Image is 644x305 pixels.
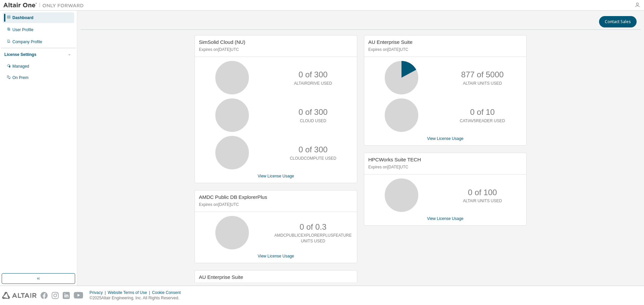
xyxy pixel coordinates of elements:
p: Expires on [DATE] UTC [368,47,521,53]
p: Expires on [DATE] UTC [199,282,351,288]
img: facebook.svg [41,292,48,299]
p: ALTAIR UNITS USED [463,81,502,86]
div: Dashboard [12,15,34,20]
img: instagram.svg [52,292,59,299]
img: altair_logo.svg [2,292,37,299]
p: 877 of 5000 [461,69,504,80]
p: 0 of 300 [299,144,328,155]
div: Company Profile [12,39,42,45]
p: ALTAIRDRIVE USED [294,81,332,86]
a: View License Usage [258,174,294,178]
div: On Prem [12,75,29,80]
div: Cookie Consent [152,290,184,295]
p: 0 of 300 [299,106,328,118]
span: AMDC Public DB ExplorerPlus [199,194,267,200]
p: AMDCPUBLICEXPLORERPLUSFEATURE UNITS USED [274,233,352,244]
div: License Settings [4,52,36,57]
span: AU Enterprise Suite [199,274,243,280]
div: User Profile [12,27,34,32]
img: Altair One [3,2,87,9]
p: Expires on [DATE] UTC [368,164,521,170]
a: View License Usage [258,254,294,258]
span: HPCWorks Suite TECH [368,157,421,162]
p: 0 of 300 [299,69,328,80]
p: © 2025 Altair Engineering, Inc. All Rights Reserved. [90,295,185,301]
a: View License Usage [427,136,464,141]
p: Expires on [DATE] UTC [199,47,351,53]
p: 0 of 0.3 [300,221,326,233]
span: AU Enterprise Suite [368,39,413,45]
img: linkedin.svg [63,292,70,299]
a: View License Usage [427,216,464,221]
p: ALTAIR UNITS USED [463,198,502,204]
div: Managed [12,64,29,69]
p: CLOUDCOMPUTE USED [290,156,336,161]
p: CATIAV5READER USED [460,118,505,124]
div: Website Terms of Use [108,290,152,295]
img: youtube.svg [74,292,84,299]
div: Privacy [90,290,108,295]
span: SimSolid Cloud (NU) [199,39,245,45]
p: CLOUD USED [300,118,326,124]
button: Contact Sales [599,16,637,27]
p: 0 of 100 [468,187,497,198]
p: 0 of 10 [470,106,495,118]
p: Expires on [DATE] UTC [199,202,351,208]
